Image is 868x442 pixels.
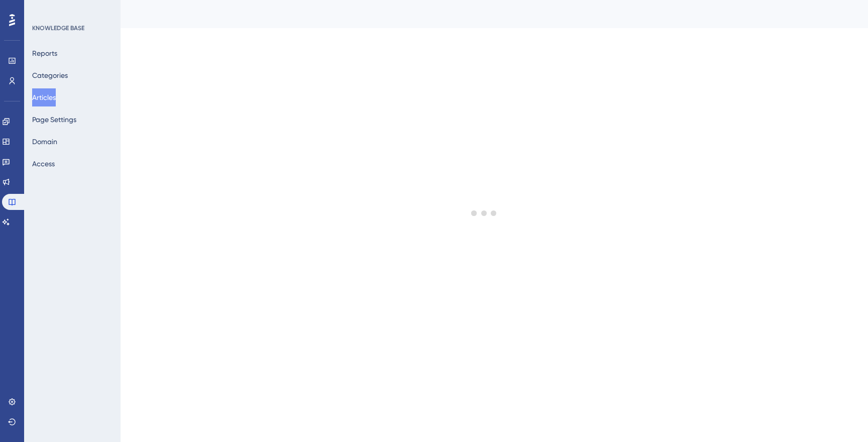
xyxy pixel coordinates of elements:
div: KNOWLEDGE BASE [32,24,84,32]
button: Categories [32,66,68,84]
button: Articles [32,88,56,106]
button: Access [32,155,55,173]
button: Page Settings [32,111,76,129]
button: Reports [32,44,57,62]
button: Domain [32,133,57,151]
